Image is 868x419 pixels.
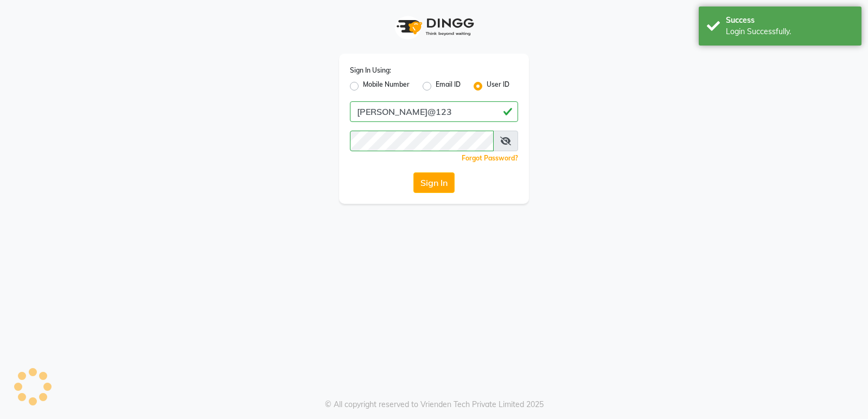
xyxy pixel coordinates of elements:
[350,131,494,151] input: Username
[462,154,518,162] a: Forgot Password?
[413,172,455,193] button: Sign In
[436,80,461,93] label: Email ID
[726,26,853,37] div: Login Successfully.
[487,80,509,93] label: User ID
[363,80,410,93] label: Mobile Number
[726,15,853,26] div: Success
[350,101,518,122] input: Username
[391,11,477,43] img: logo1.svg
[350,66,391,75] label: Sign In Using:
